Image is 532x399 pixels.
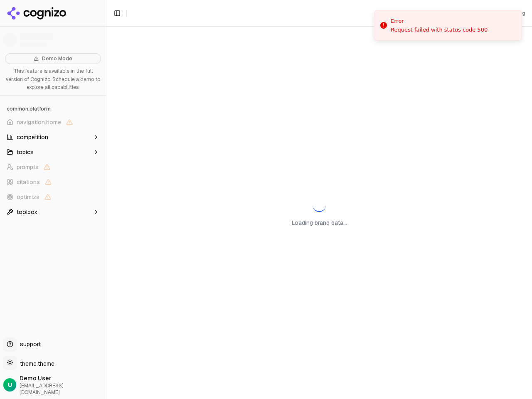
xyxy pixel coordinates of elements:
[17,118,61,126] span: navigation.home
[17,340,41,348] span: support
[3,145,103,159] button: topics
[391,17,488,25] div: Error
[3,205,103,219] button: toolbox
[17,208,37,216] span: toolbox
[42,55,72,62] span: Demo Mode
[17,178,40,186] span: citations
[20,374,103,382] span: Demo User
[17,133,48,141] span: competition
[391,26,488,34] div: Request failed with status code 500
[3,102,103,116] div: common.platform
[17,163,39,171] span: prompts
[3,131,103,144] button: competition
[17,193,39,201] span: optimize
[17,148,34,156] span: topics
[8,381,12,389] span: U
[292,219,347,227] p: Loading brand data...
[5,67,101,92] p: This feature is available in the full version of Cognizo. Schedule a demo to explore all capabili...
[17,360,54,367] span: theme.theme
[20,382,103,396] span: [EMAIL_ADDRESS][DOMAIN_NAME]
